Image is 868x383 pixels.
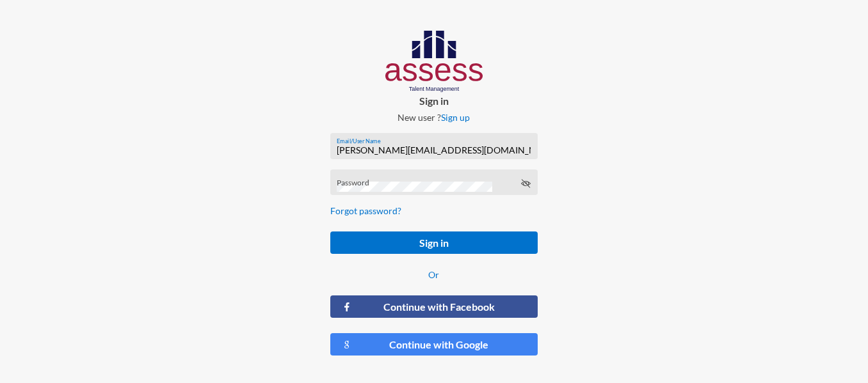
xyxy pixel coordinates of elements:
[337,145,531,155] input: Email/User Name
[330,333,538,356] button: Continue with Google
[330,269,538,280] p: Or
[320,112,548,123] p: New user ?
[330,295,538,318] button: Continue with Facebook
[320,95,548,107] p: Sign in
[330,205,401,216] a: Forgot password?
[385,31,483,92] img: AssessLogoo.svg
[441,112,470,123] a: Sign up
[330,231,538,254] button: Sign in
